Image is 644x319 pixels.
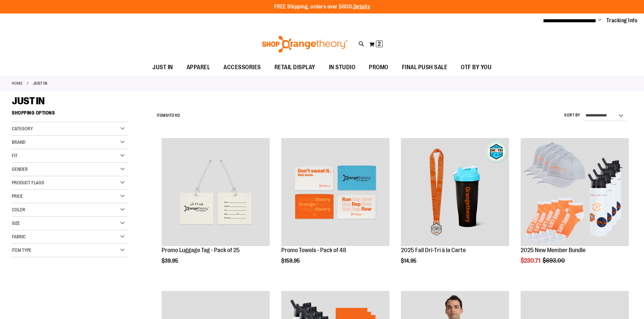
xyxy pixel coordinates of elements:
span: IN STUDIO [329,60,356,75]
a: OTF BY YOU [454,60,498,75]
h2: Items to [157,110,180,121]
a: Promo Luggage Tag - Pack of 25 [162,247,240,254]
img: Shop Orangetheory [261,36,349,53]
span: $159.95 [281,258,301,264]
img: 2025 New Member Bundle [521,138,629,246]
span: 112 [175,113,180,118]
a: ACCESSORIES [217,60,268,75]
a: FINAL PUSH SALE [395,60,454,75]
span: Fabric [12,234,26,239]
a: Tracking Info [606,17,638,24]
span: $14.95 [401,258,418,264]
span: JUST IN [12,95,45,107]
span: JUST IN [152,60,173,75]
a: 2025 Fall Dri-Tri à la Carte [401,138,509,247]
span: ACCESSORIES [223,60,261,75]
a: Promo Towels - Pack of 48 [281,138,389,247]
span: $39.95 [162,258,179,264]
label: Sort By [564,112,580,118]
span: FINAL PUSH SALE [402,60,448,75]
span: OTF BY YOU [461,60,492,75]
a: RETAIL DISPLAY [268,60,322,75]
span: Brand [12,139,25,145]
span: Item Type [12,247,31,253]
div: product [517,135,632,281]
span: $693.00 [543,257,566,264]
p: FREE Shipping, orders over $600. [274,3,370,11]
a: Promo Luggage Tag - Pack of 25 [162,138,270,247]
a: IN STUDIO [322,60,362,75]
a: Details [353,4,370,10]
a: Home [12,80,23,86]
span: Size [12,220,20,226]
span: 2 [378,41,381,47]
span: PROMO [369,60,388,75]
span: Gender [12,166,28,172]
span: Product Flags [12,180,44,185]
span: Color [12,207,25,212]
a: 2025 Fall Dri-Tri à la Carte [401,247,466,254]
span: APPAREL [187,60,210,75]
a: PROMO [362,60,395,75]
strong: Shopping Options [12,107,129,122]
div: product [158,135,273,281]
span: Price [12,193,23,199]
img: Promo Luggage Tag - Pack of 25 [162,138,270,246]
span: RETAIL DISPLAY [275,60,315,75]
a: Promo Towels - Pack of 48 [281,247,346,254]
span: Fit [12,153,18,158]
a: APPAREL [180,60,217,75]
a: JUST IN [146,60,180,75]
a: 2025 New Member Bundle [521,247,586,254]
span: 1 [168,113,170,118]
div: product [278,135,393,281]
span: $230.71 [521,257,542,264]
strong: JUST IN [33,80,47,86]
img: Promo Towels - Pack of 48 [281,138,389,246]
button: Account menu [598,17,601,24]
span: Category [12,126,33,131]
a: 2025 New Member Bundle [521,138,629,247]
div: product [398,135,512,281]
img: 2025 Fall Dri-Tri à la Carte [401,138,509,246]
